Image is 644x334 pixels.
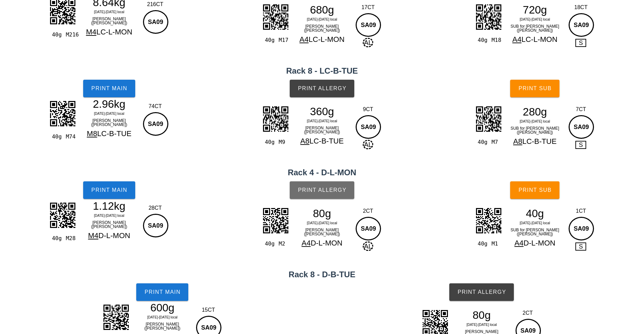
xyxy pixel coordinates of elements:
span: [DATE]-[DATE] local [467,323,497,327]
span: [DATE]-[DATE] local [147,315,177,319]
span: [DATE]-[DATE] local [307,18,337,21]
div: 360g [293,106,352,117]
div: 2CT [514,309,542,317]
span: Print Sub [518,187,552,193]
span: A4 [512,35,522,44]
span: S [575,141,586,149]
button: Print Allergy [290,80,354,97]
div: M2 [276,239,290,248]
div: SA09 [356,217,381,240]
div: SA09 [143,112,168,136]
div: 40g [49,132,63,141]
div: SA09 [143,214,168,237]
span: D-L-MON [98,231,130,240]
div: M18 [489,36,503,45]
div: 1CT [567,207,595,215]
img: VmAkOJgT82nUE5BhCCNO22UNgq0L2jvKnCAImhKDUaGNCGsEmR5kQglKjjQlpBJscZUIISo02JqQRbHKUCSEoNdqYkEawyVEm... [99,300,133,334]
div: 2CT [354,207,382,215]
span: LC-B-TUE [309,137,343,145]
div: SA09 [569,13,594,37]
div: 40g [475,36,489,45]
div: M9 [276,138,290,147]
button: Print Allergy [290,181,354,199]
div: 40g [262,138,276,147]
div: [PERSON_NAME] ([PERSON_NAME]) [80,219,139,230]
div: 40g [505,208,564,219]
div: [PERSON_NAME] ([PERSON_NAME]) [80,16,139,26]
div: 600g [133,303,192,313]
span: M4 [88,231,98,240]
div: SUB for [PERSON_NAME] ([PERSON_NAME]) [505,125,564,136]
span: A8 [300,137,309,145]
span: LC-B-TUE [522,137,556,146]
span: AL [363,241,373,251]
span: Print Allergy [457,289,506,295]
span: D-L-MON [311,239,342,247]
span: LC-L-MON [521,35,557,44]
span: [DATE]-[DATE] local [520,120,550,123]
h2: Rack 8 - LC-B-TUE [4,65,640,77]
div: 280g [505,107,564,117]
div: 9CT [354,105,382,113]
div: SA09 [569,217,594,240]
button: Print Sub [510,181,559,199]
div: SA09 [143,10,168,34]
h2: Rack 8 - D-B-TUE [4,268,640,281]
span: A4 [515,239,524,247]
div: 7CT [567,105,595,113]
div: M17 [276,36,290,45]
div: 80g [293,208,352,219]
img: JEEc88mY7sSFNXbUhz6X2ii1TFnG8qvdEbGKjiq2eK6pnDJBBGXVSUqGRQDsGCHGW2JB7qq7+QKYgshfJLhWUfVInYhObAHmq... [472,102,505,136]
span: S [575,39,586,47]
div: M28 [63,234,77,243]
div: [PERSON_NAME] ([PERSON_NAME]) [293,125,352,135]
span: AL [363,140,373,149]
span: [DATE]-[DATE] local [94,112,124,115]
div: [PERSON_NAME] ([PERSON_NAME]) [133,321,192,332]
div: 2.96kg [80,99,139,109]
span: S [575,242,586,251]
div: [PERSON_NAME] ([PERSON_NAME]) [293,23,352,34]
img: WyFMIQTDtMwoh+7BGnkIIgmmfUQjZhzXyFEIQTPuMQsg+rJGnnwPdQT7vKLFIAAAAAElFTkSuQmCC [472,204,505,237]
div: SA09 [356,13,381,37]
div: 15CT [194,306,222,314]
div: 40g [49,234,63,243]
button: Print Main [83,80,135,97]
span: A8 [513,137,522,146]
div: 40g [262,36,276,45]
div: 74CT [141,102,169,110]
span: [DATE]-[DATE] local [94,214,124,217]
div: 40g [262,239,276,248]
span: Print Main [144,289,181,295]
span: A4 [302,239,311,247]
span: [DATE]-[DATE] local [520,221,550,225]
span: [DATE]-[DATE] local [307,221,337,225]
button: Print Main [136,283,188,301]
div: M74 [63,132,77,141]
span: [DATE]-[DATE] local [94,10,124,14]
span: [DATE]-[DATE] local [520,18,550,21]
div: M7 [489,138,503,147]
div: SA09 [569,115,594,139]
div: 18CT [567,3,595,11]
span: LC-L-MON [96,28,132,36]
div: 28CT [141,204,169,212]
span: Print Main [91,187,127,193]
span: LC-L-MON [309,35,344,44]
button: Print Allergy [449,283,514,301]
span: [DATE]-[DATE] local [307,119,337,123]
span: A4 [300,35,309,44]
span: LC-B-TUE [97,129,131,138]
span: Print Allergy [297,187,347,193]
span: M8 [87,129,97,138]
div: [PERSON_NAME] ([PERSON_NAME]) [293,227,352,237]
div: SUB for [PERSON_NAME] ([PERSON_NAME]) [505,23,564,34]
div: 40g [475,239,489,248]
h2: Rack 4 - D-L-MON [4,166,640,179]
img: z93YVolYFyTBVmsiZpNLIbqNWlypl9mIYQr4RILJJsAoh4M8RSAX+KSGE6diMITBUIWOu8imCQAghKC20CSELwSauQghBaaFN... [46,97,79,130]
span: D-L-MON [524,239,555,247]
div: SUB for [PERSON_NAME] ([PERSON_NAME]) [505,227,564,237]
span: Print Main [91,85,127,92]
button: Print Main [83,181,135,199]
img: oh8UWwshVCnBAbcunobJoAT4YG0jecUhlCxIdPRxJCMj42cwhMKWTOVT5FEAghBKWNNiFkI9jEVQghKG20CSEbwSauQghBaaN... [259,102,292,136]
